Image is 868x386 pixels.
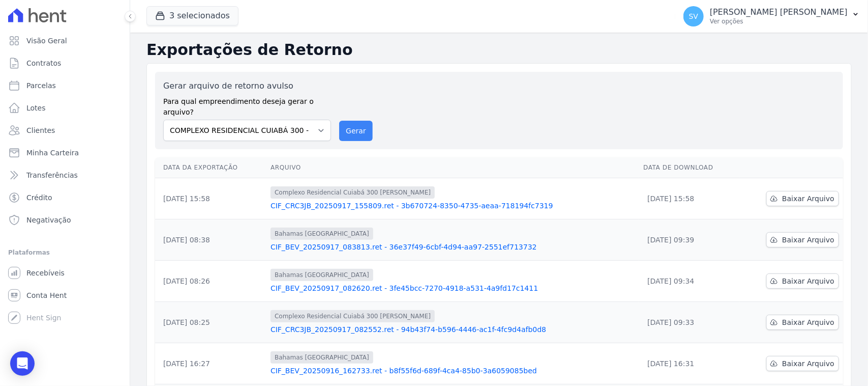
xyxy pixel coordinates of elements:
button: Gerar [339,121,373,141]
a: Negativação [4,210,126,230]
span: Crédito [26,192,52,203]
td: [DATE] 09:34 [639,261,739,302]
a: CIF_CRC3JB_20250917_155809.ret - 3b670724-8350-4735-aeaa-718194fc7319 [271,201,635,211]
span: Bahamas [GEOGRAPHIC_DATA] [271,351,373,364]
span: Recebíveis [26,268,65,278]
a: CIF_CRC3JB_20250917_082552.ret - 94b43f74-b596-4446-ac1f-4fc9d4afb0d8 [271,324,635,335]
td: [DATE] 16:31 [639,343,739,384]
span: Clientes [26,125,55,135]
td: [DATE] 09:33 [639,302,739,343]
span: Transferências [26,170,78,180]
p: [PERSON_NAME] [PERSON_NAME] [710,7,848,17]
th: Data de Download [639,157,739,178]
span: Lotes [26,103,46,113]
p: Ver opções [710,17,848,25]
label: Gerar arquivo de retorno avulso [163,80,331,92]
td: [DATE] 08:26 [155,261,266,302]
a: Parcelas [4,75,126,96]
label: Para qual empreendimento deseja gerar o arquivo? [163,92,331,118]
td: [DATE] 15:58 [155,178,266,219]
span: Baixar Arquivo [782,276,834,286]
a: Contratos [4,53,126,73]
span: Bahamas [GEOGRAPHIC_DATA] [271,269,373,281]
a: CIF_BEV_20250917_083813.ret - 36e37f49-6cbf-4d94-aa97-2551ef713732 [271,242,635,252]
a: Minha Carteira [4,143,126,163]
a: Lotes [4,98,126,118]
span: Contratos [26,58,61,68]
span: Minha Carteira [26,148,79,158]
a: Visão Geral [4,31,126,51]
span: Negativação [26,215,71,225]
td: [DATE] 08:25 [155,302,266,343]
span: Baixar Arquivo [782,317,834,327]
span: Baixar Arquivo [782,194,834,204]
a: Baixar Arquivo [766,232,839,247]
span: Visão Geral [26,36,67,46]
a: Baixar Arquivo [766,356,839,371]
span: Bahamas [GEOGRAPHIC_DATA] [271,228,373,240]
span: Complexo Residencial Cuiabá 300 [PERSON_NAME] [271,186,435,199]
a: CIF_BEV_20250917_082620.ret - 3fe45bcc-7270-4918-a531-4a9fd17c1411 [271,283,635,293]
a: Baixar Arquivo [766,273,839,289]
div: Plataformas [8,246,122,259]
td: [DATE] 08:38 [155,219,266,261]
a: CIF_BEV_20250916_162733.ret - b8f55f6d-689f-4ca4-85b0-3a6059085bed [271,366,635,376]
div: Open Intercom Messenger [10,351,35,376]
th: Data da Exportação [155,157,266,178]
td: [DATE] 09:39 [639,219,739,261]
button: 3 selecionados [146,6,238,25]
a: Conta Hent [4,285,126,306]
a: Baixar Arquivo [766,191,839,206]
span: Parcelas [26,80,56,91]
span: Complexo Residencial Cuiabá 300 [PERSON_NAME] [271,310,435,322]
h2: Exportações de Retorno [146,41,852,59]
span: Conta Hent [26,290,67,300]
span: Baixar Arquivo [782,235,834,245]
a: Clientes [4,120,126,141]
td: [DATE] 15:58 [639,178,739,219]
th: Arquivo [266,157,639,178]
a: Crédito [4,187,126,208]
button: SV [PERSON_NAME] [PERSON_NAME] Ver opções [675,2,868,31]
span: SV [689,13,698,20]
a: Recebíveis [4,263,126,283]
a: Transferências [4,165,126,185]
a: Baixar Arquivo [766,315,839,330]
td: [DATE] 16:27 [155,343,266,384]
span: Baixar Arquivo [782,359,834,369]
